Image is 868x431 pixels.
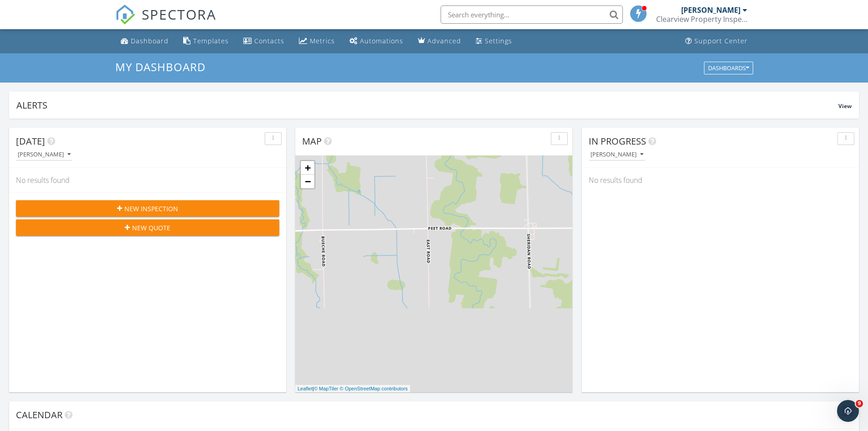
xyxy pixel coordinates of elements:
[16,135,45,147] span: [DATE]
[414,33,465,50] a: Advanced
[708,65,749,71] div: Dashboards
[16,219,279,236] button: New Quote
[115,59,205,74] span: My Dashboard
[591,151,643,158] div: [PERSON_NAME]
[115,12,216,31] a: SPECTORA
[582,168,859,192] div: No results found
[310,36,335,45] div: Metrics
[180,33,232,50] a: Templates
[16,149,72,161] button: [PERSON_NAME]
[360,36,403,45] div: Automations
[301,175,314,188] a: Zoom out
[340,386,408,391] a: © OpenStreetMap contributors
[240,33,288,50] a: Contacts
[124,204,178,213] span: New Inspection
[295,33,339,50] a: Metrics
[132,223,170,233] span: New Quote
[589,149,645,161] button: [PERSON_NAME]
[16,99,838,111] div: Alerts
[115,5,135,25] img: The Best Home Inspection Software - Spectora
[856,400,863,407] span: 9
[694,36,748,45] div: Support Center
[656,15,747,24] div: Clearview Property Inspections & Preservation LLC
[838,102,852,110] span: View
[441,5,623,24] input: Search everything...
[485,36,512,45] div: Settings
[117,33,172,50] a: Dashboard
[16,200,279,217] button: New Inspection
[682,33,751,50] a: Support Center
[837,400,859,422] iframe: Intercom live chat
[193,36,229,45] div: Templates
[254,36,284,45] div: Contacts
[589,135,646,147] span: In Progress
[18,151,71,158] div: [PERSON_NAME]
[16,409,62,421] span: Calendar
[295,385,410,393] div: |
[472,33,516,50] a: Settings
[427,36,461,45] div: Advanced
[704,62,753,74] button: Dashboards
[301,161,314,175] a: Zoom in
[302,135,322,147] span: Map
[346,33,407,50] a: Automations (Basic)
[314,386,339,391] a: © MapTiler
[9,168,286,192] div: No results found
[298,386,313,391] a: Leaflet
[681,5,740,15] div: [PERSON_NAME]
[142,5,216,24] span: SPECTORA
[131,36,169,45] div: Dashboard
